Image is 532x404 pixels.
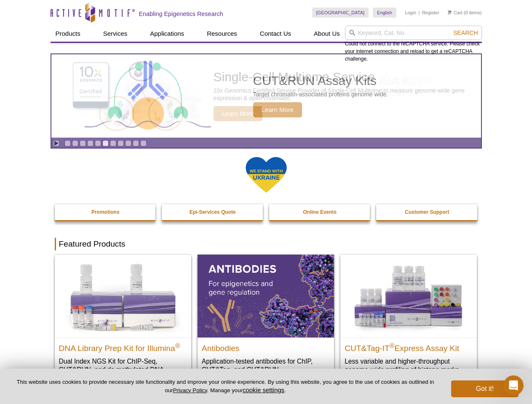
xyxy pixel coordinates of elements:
iframe: Intercom live chat [503,375,524,396]
a: Register [422,10,439,16]
a: Products [51,26,86,42]
img: DNA Library Prep Kit for Illumina [55,255,191,337]
img: All Antibodies [198,255,334,337]
strong: Customer Support [405,209,449,215]
span: Learn More [253,102,302,117]
h2: DNA Library Prep Kit for Illumina [59,340,187,353]
button: Search [451,29,480,37]
p: This website uses cookies to provide necessary site functionality and improve your online experie... [13,378,437,394]
a: Go to slide 5 [95,140,101,146]
p: Target chromatin-associated proteins genome wide. [253,90,388,98]
img: We Stand With Ukraine [245,156,287,194]
a: Services [98,26,133,42]
a: English [373,8,396,18]
span: Search [453,29,478,36]
a: Go to slide 6 [102,140,109,146]
a: Contact Us [255,26,296,42]
li: (0 items) [448,8,482,18]
img: Your Cart [448,10,452,14]
a: All Antibodies Antibodies Application-tested antibodies for ChIP, CUT&Tag, and CUT&RUN. [198,255,334,382]
sup: ® [390,342,395,349]
strong: Epi-Services Quote [190,209,236,215]
button: Got it! [451,380,519,397]
strong: Promotions [91,209,120,215]
strong: Online Events [303,209,337,215]
a: CUT&Tag-IT® Express Assay Kit CUT&Tag-IT®Express Assay Kit Less variable and higher-throughput ge... [340,255,477,382]
p: Application-tested antibodies for ChIP, CUT&Tag, and CUT&RUN. [202,357,330,374]
p: Less variable and higher-throughput genome-wide profiling of histone marks​. [345,357,473,374]
a: Go to slide 4 [87,140,94,146]
a: CUT&RUN Assay Kits CUT&RUN Assay Kits Target chromatin-associated proteins genome wide. Learn More [51,54,481,138]
a: Login [405,10,416,16]
a: Go to slide 7 [110,140,116,146]
article: CUT&RUN Assay Kits [51,54,481,138]
h2: CUT&RUN Assay Kits [253,74,388,87]
a: Resources [202,26,242,42]
a: DNA Library Prep Kit for Illumina DNA Library Prep Kit for Illumina® Dual Index NGS Kit for ChIP-... [55,255,191,391]
h2: Featured Products [55,238,478,250]
a: Epi-Services Quote [162,204,264,220]
img: CUT&RUN Assay Kits [85,58,211,135]
a: Go to slide 9 [125,140,131,146]
a: Go to slide 8 [118,140,124,146]
input: Keyword, Cat. No. [345,26,482,40]
a: Toggle autoplay [53,140,59,146]
a: Go to slide 10 [133,140,139,146]
h2: CUT&Tag-IT Express Assay Kit [345,340,473,353]
a: Go to slide 2 [72,140,78,146]
p: Dual Index NGS Kit for ChIP-Seq, CUT&RUN, and ds methylated DNA assays. [59,357,187,383]
a: [GEOGRAPHIC_DATA] [312,8,369,18]
a: Applications [145,26,189,42]
a: Customer Support [376,204,478,220]
h2: Enabling Epigenetics Research [139,10,223,18]
img: CUT&Tag-IT® Express Assay Kit [340,255,477,337]
a: Privacy Policy [173,387,207,393]
a: About Us [309,26,345,42]
a: Cart [448,10,462,16]
h2: Antibodies [202,340,330,353]
sup: ® [175,342,180,349]
div: Could not connect to the reCAPTCHA service. Please check your internet connection and reload to g... [345,26,482,63]
a: Go to slide 3 [80,140,86,146]
a: Online Events [269,204,371,220]
button: cookie settings [243,386,284,393]
a: Promotions [55,204,157,220]
a: Go to slide 1 [64,140,71,146]
li: | [419,8,420,18]
a: Go to slide 11 [140,140,147,146]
